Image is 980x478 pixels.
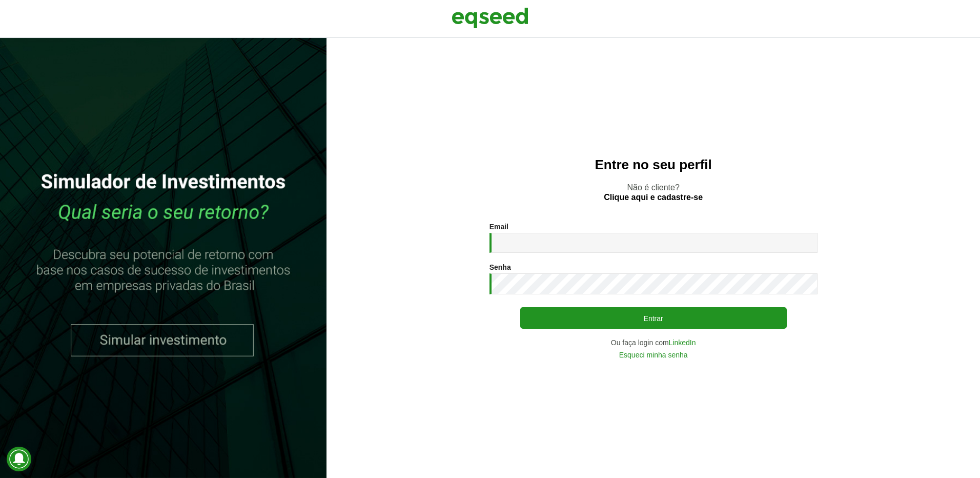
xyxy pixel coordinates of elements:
[669,339,696,346] a: LinkedIn
[489,339,818,346] div: Ou faça login com
[347,157,959,172] h2: Entre no seu perfil
[489,264,511,271] label: Senha
[489,223,508,230] label: Email
[520,307,787,329] button: Entrar
[619,351,688,358] a: Esqueci minha senha
[347,183,959,202] p: Não é cliente?
[604,193,703,202] a: Clique aqui e cadastre-se
[452,5,528,31] img: EqSeed Logo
